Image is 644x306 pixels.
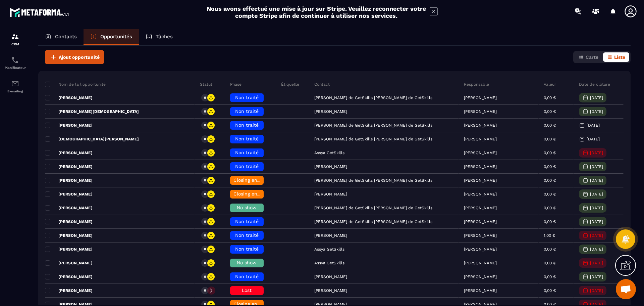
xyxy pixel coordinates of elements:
[59,54,100,60] span: Ajout opportunité
[11,56,19,64] img: scheduler
[590,233,603,238] p: [DATE]
[544,164,556,169] p: 0,00 €
[2,75,29,98] a: emailemailE-mailing
[235,122,259,128] span: Non traité
[45,150,93,156] p: [PERSON_NAME]
[11,80,19,88] img: email
[464,95,497,100] p: [PERSON_NAME]
[464,192,497,196] p: [PERSON_NAME]
[204,261,206,265] p: 0
[233,191,272,196] span: Closing en cours
[55,34,77,40] p: Contacts
[237,260,257,265] span: No show
[2,51,29,75] a: schedulerschedulerPlanificateur
[204,137,206,141] p: 0
[464,123,497,128] p: [PERSON_NAME]
[204,233,206,238] p: 0
[204,123,206,128] p: 0
[235,150,259,155] span: Non traité
[156,34,173,40] p: Tâches
[464,109,497,114] p: [PERSON_NAME]
[590,219,603,224] p: [DATE]
[2,28,29,51] a: formationformationCRM
[575,52,602,62] button: Carte
[45,205,93,211] p: [PERSON_NAME]
[464,82,489,87] p: Responsable
[204,178,206,183] p: 0
[464,219,497,224] p: [PERSON_NAME]
[544,219,556,224] p: 0,00 €
[544,109,556,114] p: 0,00 €
[590,164,603,169] p: [DATE]
[45,260,93,266] p: [PERSON_NAME]
[200,82,212,87] p: Statut
[544,261,556,265] p: 0,00 €
[579,82,610,87] p: Date de clôture
[544,288,556,293] p: 0,00 €
[204,206,206,210] p: 0
[464,137,497,141] p: [PERSON_NAME]
[2,89,29,93] p: E-mailing
[11,33,19,41] img: formation
[45,82,106,87] p: Nom de la l'opportunité
[464,233,497,238] p: [PERSON_NAME]
[281,82,299,87] p: Étiquette
[100,34,132,40] p: Opportunités
[590,206,603,210] p: [DATE]
[464,206,497,210] p: [PERSON_NAME]
[204,192,206,196] p: 0
[235,232,259,238] span: Non traité
[45,219,93,224] p: [PERSON_NAME]
[204,219,206,224] p: 0
[45,288,93,293] p: [PERSON_NAME]
[544,150,556,155] p: 0,00 €
[614,54,625,60] span: Liste
[590,109,603,114] p: [DATE]
[544,95,556,100] p: 0,00 €
[2,42,29,46] p: CRM
[603,52,629,62] button: Liste
[314,82,330,87] p: Contact
[464,288,497,293] p: [PERSON_NAME]
[544,233,555,238] p: 1,00 €
[590,178,603,183] p: [DATE]
[616,279,636,299] a: Ouvrir le chat
[235,136,259,141] span: Non traité
[464,274,497,279] p: [PERSON_NAME]
[45,191,93,197] p: [PERSON_NAME]
[204,150,206,155] p: 0
[587,137,600,141] p: [DATE]
[204,247,206,252] p: 0
[544,178,556,183] p: 0,00 €
[544,247,556,252] p: 0,00 €
[590,95,603,100] p: [DATE]
[45,274,93,279] p: [PERSON_NAME]
[206,5,426,19] h2: Nous avons effectué une mise à jour sur Stripe. Veuillez reconnecter votre compte Stripe afin de ...
[139,29,179,45] a: Tâches
[204,274,206,279] p: 0
[235,246,259,252] span: Non traité
[242,288,252,293] span: Lost
[464,261,497,265] p: [PERSON_NAME]
[204,288,206,293] p: 0
[590,150,603,155] p: [DATE]
[464,247,497,252] p: [PERSON_NAME]
[590,274,603,279] p: [DATE]
[204,109,206,114] p: 0
[237,205,257,210] span: No show
[45,95,93,100] p: [PERSON_NAME]
[230,82,241,87] p: Phase
[45,109,139,114] p: [PERSON_NAME][DEMOGRAPHIC_DATA]
[235,164,259,169] span: Non traité
[464,164,497,169] p: [PERSON_NAME]
[544,274,556,279] p: 0,00 €
[204,95,206,100] p: 0
[45,50,104,64] button: Ajout opportunité
[38,29,84,45] a: Contacts
[45,233,93,238] p: [PERSON_NAME]
[544,192,556,196] p: 0,00 €
[233,177,272,183] span: Closing en cours
[587,123,600,128] p: [DATE]
[45,123,93,128] p: [PERSON_NAME]
[464,178,497,183] p: [PERSON_NAME]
